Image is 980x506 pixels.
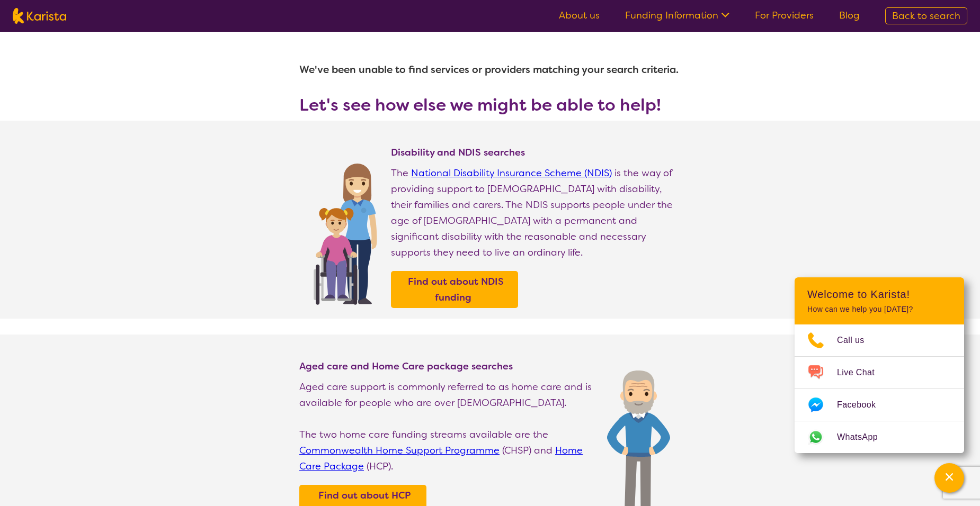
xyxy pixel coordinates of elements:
img: Find NDIS and Disability services and providers [310,157,380,305]
ul: Choose channel [795,324,964,453]
span: Call us [837,332,877,348]
a: Commonwealth Home Support Programme [299,444,500,457]
a: About us [559,9,600,22]
span: Live Chat [837,365,887,381]
a: Web link opens in a new tab. [795,421,964,453]
b: Find out about NDIS funding [408,275,504,304]
p: The two home care funding streams available are the (CHSP) and (HCP). [299,427,596,474]
a: Funding Information [625,9,729,22]
h3: Let's see how else we might be able to help! [299,95,681,114]
a: Blog [839,9,860,22]
span: Facebook [837,397,888,413]
p: The is the way of providing support to [DEMOGRAPHIC_DATA] with disability, their families and car... [391,165,681,260]
h1: We've been unable to find services or providers matching your search criteria. [299,57,681,83]
a: National Disability Insurance Scheme (NDIS) [411,167,612,179]
p: Aged care support is commonly referred to as home care and is available for people who are over [... [299,379,596,411]
span: WhatsApp [837,429,890,445]
img: Karista logo [13,8,66,24]
p: How can we help you [DATE]? [807,305,951,314]
h4: Disability and NDIS searches [391,146,681,159]
div: Channel Menu [795,277,964,453]
a: For Providers [755,9,814,22]
a: Find out about NDIS funding [394,274,515,305]
a: Back to search [885,7,967,24]
h4: Aged care and Home Care package searches [299,360,596,373]
button: Channel Menu [934,463,964,493]
h2: Welcome to Karista! [807,288,951,301]
span: Back to search [892,10,960,22]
